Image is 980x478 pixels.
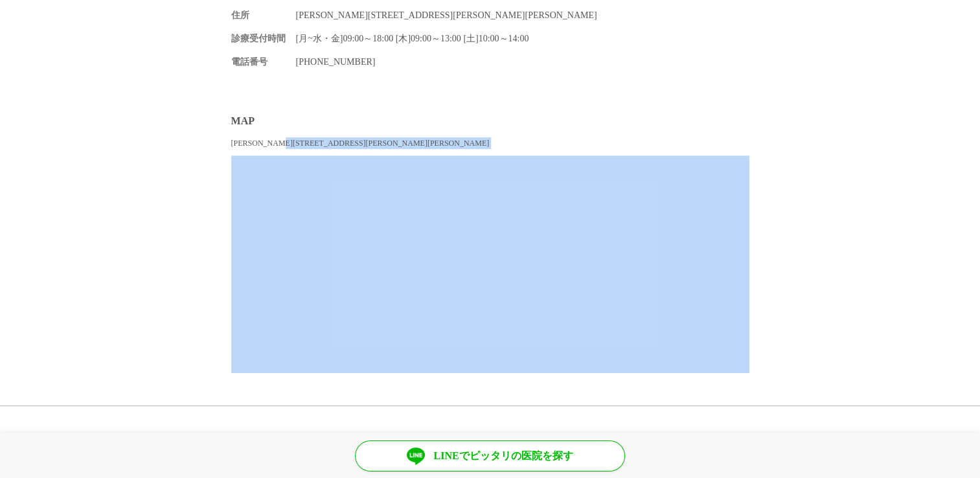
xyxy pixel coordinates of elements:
[231,55,296,69] dt: 電話番号
[296,8,749,22] dd: [PERSON_NAME][STREET_ADDRESS][PERSON_NAME][PERSON_NAME]
[231,8,296,22] dt: 住所
[355,440,625,472] a: LINEでピッタリの医院を探す
[231,137,749,149] div: [PERSON_NAME][STREET_ADDRESS][PERSON_NAME][PERSON_NAME]
[231,114,749,128] h2: MAP
[296,55,749,69] dd: [PHONE_NUMBER]
[296,34,529,43] span: [月~水・金]09:00～18:00 [木]09:00～13:00 [土]10:00～14:00
[231,32,296,45] dt: 診療受付時間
